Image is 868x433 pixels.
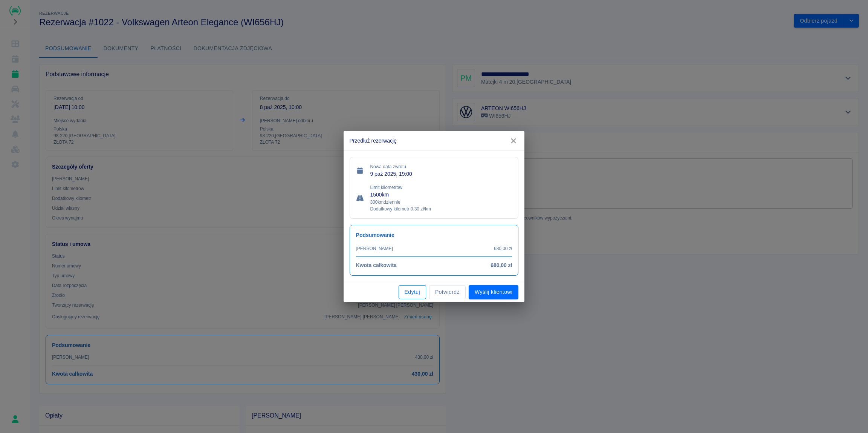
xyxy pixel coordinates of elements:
[429,285,466,299] button: Potwierdź
[344,131,525,150] h2: Przedłuż rezerwację
[370,206,512,212] p: Dodatkowy kilometr 0,30 zł/km
[356,245,393,252] p: [PERSON_NAME]
[356,231,512,239] h6: Podsumowanie
[399,285,426,299] button: Edytuj
[494,245,512,252] p: 680,00 zł
[491,261,512,269] h6: 680,00 zł
[370,184,512,191] p: Limit kilometrów
[370,170,512,178] p: 9 paź 2025, 19:00
[356,261,397,269] h6: Kwota całkowita
[370,199,512,206] p: 300 km dziennie
[469,285,518,299] button: Wyślij klientowi
[370,163,512,170] p: Nowa data zwrotu
[370,191,512,199] p: 1500 km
